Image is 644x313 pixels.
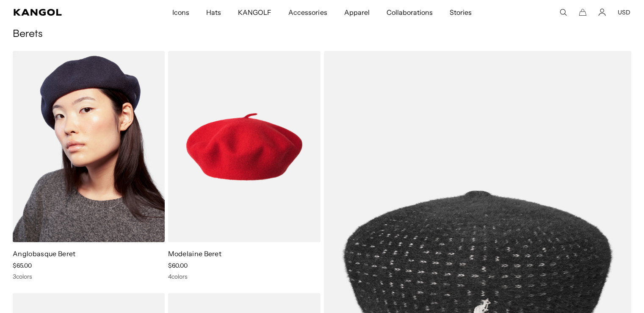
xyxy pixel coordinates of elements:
[559,8,567,16] summary: Search here
[618,8,630,16] button: USD
[168,273,320,280] div: 4 colors
[168,249,221,258] a: Modelaine Beret
[14,9,113,16] a: Kangol
[13,273,165,280] div: 3 colors
[13,249,75,258] a: Anglobasque Beret
[13,262,32,269] span: $65.00
[13,51,165,242] img: Anglobasque Beret
[598,8,606,16] a: Account
[168,262,188,269] span: $60.00
[13,28,631,41] h1: Berets
[168,51,320,242] img: Modelaine Beret
[579,8,586,16] button: Cart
